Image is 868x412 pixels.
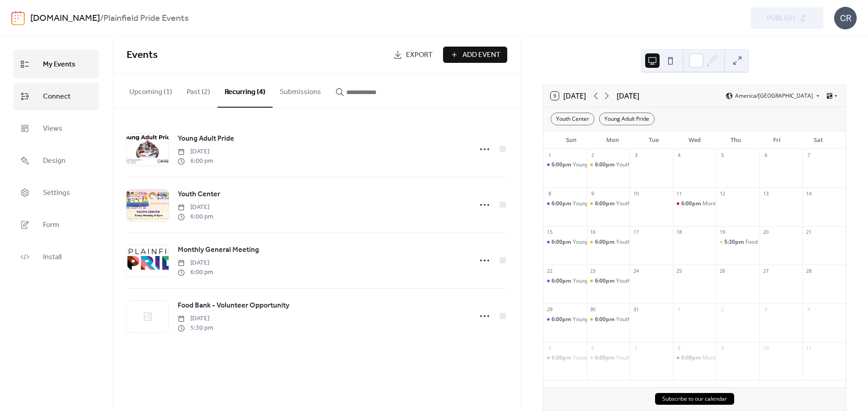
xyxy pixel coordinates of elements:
[573,238,618,246] div: Young Adult Pride
[43,154,66,168] span: Design
[14,147,99,174] a: Design
[719,152,726,158] div: 5
[178,244,259,256] a: Monthly General Meeting
[273,73,328,107] button: Submissions
[676,345,683,351] div: 8
[14,179,99,206] a: Settings
[543,161,587,169] div: Young Adult Pride
[676,267,683,274] div: 25
[546,345,553,351] div: 5
[100,10,104,27] b: /
[178,189,220,200] span: Youth Center
[552,238,573,246] span: 6:00pm
[587,277,630,285] div: Youth Center
[616,316,649,323] div: Youth Center
[462,50,500,61] span: Add Event
[724,238,745,246] span: 5:30pm
[11,11,25,25] img: logo
[719,306,726,313] div: 2
[551,131,592,149] div: Sun
[573,354,618,362] div: Young Adult Pride
[547,90,589,102] button: 9[DATE]
[719,190,726,197] div: 12
[595,200,616,208] span: 6:00pm
[573,316,618,323] div: Young Adult Pride
[178,268,213,277] span: 6:00 pm
[587,238,630,246] div: Youth Center
[546,306,553,313] div: 29
[595,354,616,362] span: 6:00pm
[797,131,839,149] div: Sat
[616,354,649,362] div: Youth Center
[178,133,234,144] span: Young Adult Pride
[178,133,234,145] a: Young Adult Pride
[676,306,683,313] div: 1
[178,147,213,156] span: [DATE]
[681,200,703,208] span: 6:00pm
[546,190,553,197] div: 8
[573,277,618,285] div: Young Adult Pride
[617,90,639,101] div: [DATE]
[217,73,273,108] button: Recurring (4)
[179,73,217,107] button: Past (2)
[590,152,596,158] div: 2
[587,161,630,169] div: Youth Center
[122,73,179,107] button: Upcoming (1)
[805,152,812,158] div: 7
[719,229,726,236] div: 19
[178,189,220,200] a: Youth Center
[178,212,213,222] span: 6:00 pm
[805,306,812,313] div: 4
[587,200,630,208] div: Youth Center
[595,161,616,169] span: 6:00pm
[590,345,596,351] div: 6
[178,323,213,333] span: 5:30 pm
[673,354,717,362] div: Monthly General Meeting
[655,393,734,405] button: Subscribe to our calendar
[616,238,649,246] div: Youth Center
[762,306,769,313] div: 3
[632,190,639,197] div: 10
[632,229,639,236] div: 17
[178,245,259,256] span: Monthly General Meeting
[703,200,767,208] div: Monthly General Meeting
[676,190,683,197] div: 11
[616,277,649,285] div: Youth Center
[443,47,507,63] a: Add Event
[616,200,649,208] div: Youth Center
[552,200,573,208] span: 6:00pm
[590,267,596,274] div: 23
[43,218,59,232] span: Form
[14,82,99,110] a: Connect
[616,161,649,169] div: Youth Center
[762,345,769,351] div: 10
[762,190,769,197] div: 13
[546,152,553,158] div: 1
[543,238,587,246] div: Young Adult Pride
[719,345,726,351] div: 9
[681,354,703,362] span: 6:00pm
[14,50,99,78] a: My Events
[834,7,857,29] div: CR
[543,277,587,285] div: Young Adult Pride
[43,186,70,200] span: Settings
[590,190,596,197] div: 9
[43,122,62,136] span: Views
[546,229,553,236] div: 15
[14,114,99,142] a: Views
[543,354,587,362] div: Young Adult Pride
[719,267,726,274] div: 26
[676,152,683,158] div: 4
[745,238,832,246] div: Food Bank - Volunteer Opportunity
[632,152,639,158] div: 3
[178,203,213,212] span: [DATE]
[387,47,439,63] a: Export
[573,200,618,208] div: Young Adult Pride
[406,50,433,61] span: Export
[127,45,158,65] span: Events
[595,277,616,285] span: 6:00pm
[599,113,655,125] div: Young Adult Pride
[551,113,594,125] div: Youth Center
[43,90,71,104] span: Connect
[805,190,812,197] div: 14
